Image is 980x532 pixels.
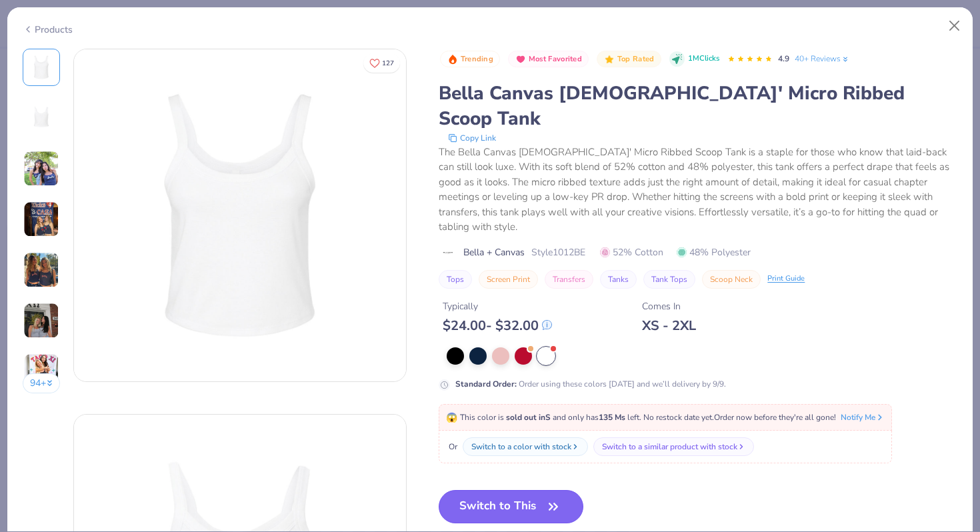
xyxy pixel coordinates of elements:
img: brand logo [439,247,457,258]
img: User generated content [23,303,59,339]
a: 40+ Reviews [795,53,850,65]
button: Tops [439,270,472,289]
div: Comes In [642,299,696,313]
div: Order using these colors [DATE] and we’ll delivery by 9/9. [455,378,726,390]
span: 48% Polyester [677,245,751,259]
span: 1M Clicks [688,53,719,65]
img: Most Favorited sort [515,54,526,65]
img: User generated content [23,353,59,389]
div: $ 24.00 - $ 32.00 [443,317,552,334]
img: User generated content [23,151,59,187]
div: The Bella Canvas [DEMOGRAPHIC_DATA]' Micro Ribbed Scoop Tank is a staple for those who know that ... [439,145,957,235]
button: Tank Tops [643,270,695,289]
button: Notify Me [841,411,885,423]
span: 4.9 [778,53,789,64]
div: Switch to a color with stock [471,441,571,453]
div: XS - 2XL [642,317,696,334]
img: User generated content [23,252,59,288]
button: Close [942,13,967,39]
button: Scoop Neck [702,270,761,289]
img: Front [74,49,406,381]
img: User generated content [23,201,59,237]
span: This color is and only has left . No restock date yet. Order now before they're all gone! [446,412,836,423]
button: Tanks [600,270,637,289]
button: Screen Print [479,270,538,289]
button: Badge Button [508,51,589,68]
span: Trending [461,55,493,63]
span: Style 1012BE [531,245,585,259]
button: Switch to This [439,490,583,523]
img: Trending sort [447,54,458,65]
button: Like [363,53,400,73]
button: Switch to a similar product with stock [593,437,754,456]
button: copy to clipboard [444,131,500,145]
span: 127 [382,60,394,67]
span: Or [446,441,457,453]
span: Bella + Canvas [463,245,525,259]
div: Print Guide [767,273,805,285]
img: Top Rated sort [604,54,615,65]
div: Typically [443,299,552,313]
div: Switch to a similar product with stock [602,441,737,453]
button: Badge Button [597,51,661,68]
button: Transfers [545,270,593,289]
strong: sold out in S [506,412,551,423]
span: Top Rated [617,55,655,63]
div: 4.9 Stars [727,49,773,70]
span: Most Favorited [529,55,582,63]
button: Switch to a color with stock [463,437,588,456]
span: 😱 [446,411,457,424]
button: Badge Button [440,51,500,68]
button: 94+ [23,373,61,393]
span: 52% Cotton [600,245,663,259]
strong: 135 Ms [599,412,625,423]
div: Products [23,23,73,37]
strong: Standard Order : [455,379,517,389]
img: Front [25,51,57,83]
img: Back [25,102,57,134]
div: Bella Canvas [DEMOGRAPHIC_DATA]' Micro Ribbed Scoop Tank [439,81,957,131]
